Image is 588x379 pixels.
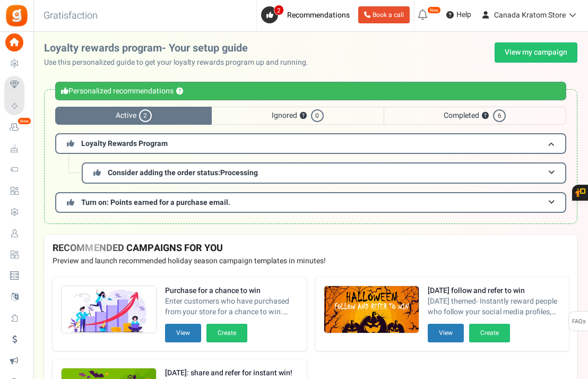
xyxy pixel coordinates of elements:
[454,10,471,20] span: Help
[62,286,156,334] img: Recommended Campaigns
[5,4,29,28] img: Gratisfaction
[358,6,410,23] a: Book a call
[212,107,383,125] span: Ignored
[428,324,464,342] button: View
[206,324,247,342] button: Create
[300,113,307,119] button: ?
[469,324,510,342] button: Create
[324,286,419,334] img: Recommended Campaigns
[274,5,284,15] span: 2
[427,6,441,14] em: New
[4,118,29,136] a: New
[287,10,350,21] span: Recommendations
[139,109,152,122] span: 2
[176,88,183,95] button: ?
[261,6,354,23] a: 2 Recommendations
[428,286,561,296] strong: [DATE] follow and refer to win
[81,138,168,149] span: Loyalty Rewards Program
[493,109,506,122] span: 6
[495,42,577,63] a: View my campaign
[494,10,566,21] span: Canada Kratom Store
[428,296,561,317] span: [DATE] themed- Instantly reward people who follow your social media profiles, subscribe to your n...
[384,107,566,125] span: Completed
[165,368,298,378] strong: [DATE]: share and refer for instant win!
[53,243,569,254] h4: RECOMMENDED CAMPAIGNS FOR YOU
[442,6,475,23] a: Help
[55,82,566,100] div: Personalized recommendations
[18,117,31,125] em: New
[53,256,569,266] p: Preview and launch recommended holiday season campaign templates in minutes!
[311,109,324,122] span: 0
[108,167,258,178] span: Consider adding the order status:
[165,286,298,296] strong: Purchase for a chance to win
[32,5,109,27] h3: Gratisfaction
[81,197,230,208] span: Turn on: Points earned for a purchase email.
[44,42,317,54] h2: Loyalty rewards program- Your setup guide
[572,312,586,332] span: FAQs
[165,324,201,342] button: View
[482,113,489,119] button: ?
[55,107,212,125] span: Active
[165,296,298,317] span: Enter customers who have purchased from your store for a chance to win. Increase sales and AOV.
[44,57,317,68] p: Use this personalized guide to get your loyalty rewards program up and running.
[220,167,258,178] span: Processing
